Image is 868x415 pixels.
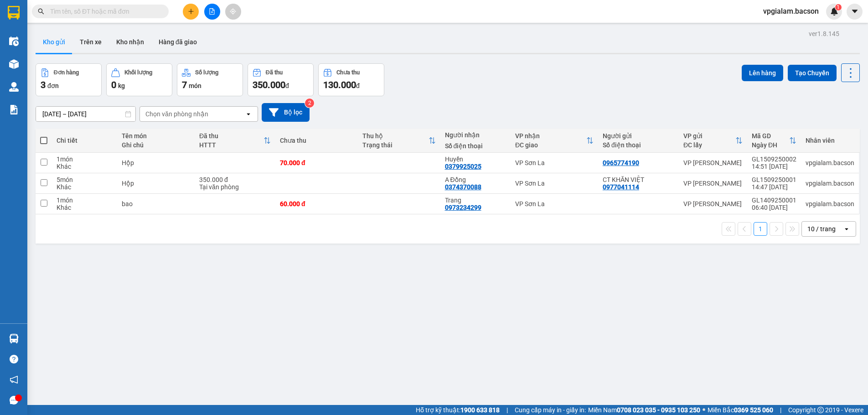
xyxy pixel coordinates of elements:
[807,224,836,233] div: 10 / trang
[358,129,440,153] th: Toggle SortBy
[830,7,838,16] img: icon-new-feature
[189,82,201,89] span: món
[195,69,218,76] div: Số lượng
[806,200,854,207] div: vpgialam.bacson
[752,197,796,204] div: GL1409250001
[515,180,594,187] div: VP Sơn La
[362,141,429,149] div: Trạng thái
[851,7,859,16] span: caret-down
[708,405,773,415] span: Miền Bắc
[603,183,639,191] div: 0977041114
[806,159,854,166] div: vpgialam.bacson
[38,8,44,15] span: search
[248,63,314,96] button: Đã thu350.000đ
[780,405,781,415] span: |
[57,197,113,204] div: 1 món
[788,65,837,81] button: Tạo Chuyến
[209,8,215,15] span: file-add
[460,406,500,414] strong: 1900 633 818
[515,141,586,149] div: ĐC giao
[318,63,384,96] button: Chưa thu130.000đ
[10,355,18,363] span: question-circle
[182,79,187,90] span: 7
[41,79,46,90] span: 3
[199,183,271,191] div: Tại văn phòng
[506,405,508,415] span: |
[588,405,700,415] span: Miền Nam
[230,8,236,15] span: aim
[752,141,789,149] div: Ngày ĐH
[10,375,18,384] span: notification
[747,129,801,153] th: Toggle SortBy
[305,99,314,108] sup: 2
[445,183,481,191] div: 0374370088
[280,159,353,166] div: 70.000 đ
[9,36,19,46] img: warehouse-icon
[683,132,735,140] div: VP gửi
[756,5,826,17] span: vpgialam.bacson
[124,69,152,76] div: Khối lượng
[752,204,796,211] div: 06:40 [DATE]
[445,131,506,139] div: Người nhận
[752,132,789,140] div: Mã GD
[111,79,116,90] span: 0
[10,396,18,405] span: message
[603,132,674,140] div: Người gửi
[843,225,850,233] svg: open
[445,197,506,204] div: Trang
[752,176,796,183] div: GL1509250001
[57,204,113,211] div: Khác
[57,176,113,183] div: 5 món
[416,405,500,415] span: Hỗ trợ kỹ thuật:
[323,79,356,90] span: 130.000
[106,63,172,96] button: Khối lượng0kg
[183,4,199,20] button: plus
[445,163,481,170] div: 0379925025
[280,200,353,207] div: 60.000 đ
[809,29,839,39] div: ver 1.8.145
[445,176,506,183] div: A Đồng
[9,334,19,343] img: warehouse-icon
[199,176,271,183] div: 350.000 đ
[752,163,796,170] div: 14:51 [DATE]
[253,79,285,90] span: 350.000
[9,59,19,69] img: warehouse-icon
[752,183,796,191] div: 14:47 [DATE]
[683,180,743,187] div: VP [PERSON_NAME]
[703,408,705,412] span: ⚪️
[188,8,194,15] span: plus
[362,132,429,140] div: Thu hộ
[54,69,79,76] div: Đơn hàng
[145,109,208,119] div: Chọn văn phòng nhận
[683,200,743,207] div: VP [PERSON_NAME]
[742,65,783,81] button: Lên hàng
[445,142,506,150] div: Số điện thoại
[280,137,353,144] div: Chưa thu
[515,159,594,166] div: VP Sơn La
[752,156,796,163] div: GL1509250002
[36,31,72,53] button: Kho gửi
[603,141,674,149] div: Số điện thoại
[177,63,243,96] button: Số lượng7món
[603,176,674,183] div: CT KHĂN VIỆT
[336,69,360,76] div: Chưa thu
[122,141,190,149] div: Ghi chú
[199,141,263,149] div: HTTT
[8,6,20,20] img: logo-vxr
[50,6,158,16] input: Tìm tên, số ĐT hoặc mã đơn
[57,137,113,144] div: Chi tiết
[515,200,594,207] div: VP Sơn La
[9,105,19,114] img: solution-icon
[734,406,773,414] strong: 0369 525 060
[445,156,506,163] div: Huyền
[122,200,190,207] div: bao
[679,129,747,153] th: Toggle SortBy
[445,204,481,211] div: 0973234299
[118,82,125,89] span: kg
[617,406,700,414] strong: 0708 023 035 - 0935 103 250
[204,4,220,20] button: file-add
[47,82,59,89] span: đơn
[511,129,598,153] th: Toggle SortBy
[835,4,842,10] sup: 1
[266,69,283,76] div: Đã thu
